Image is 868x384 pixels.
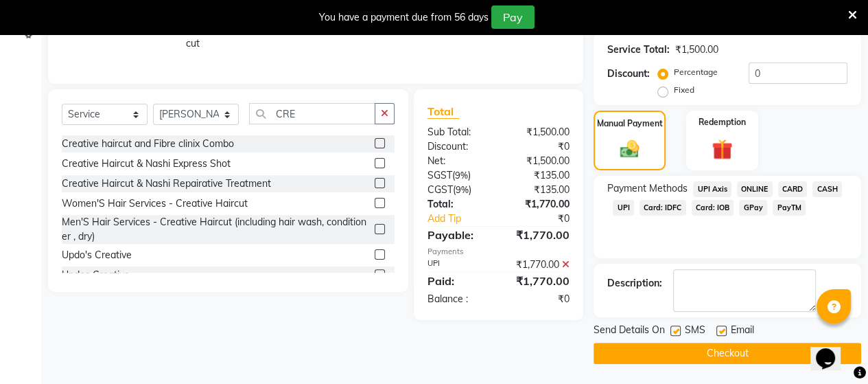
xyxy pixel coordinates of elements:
[773,200,806,216] span: PayTM
[456,184,469,195] span: 9%
[498,168,580,183] div: ₹135.00
[417,227,499,243] div: Payable:
[705,137,739,162] img: _gift.svg
[597,117,663,130] label: Manual Payment
[737,181,773,197] span: ONLINE
[498,197,580,212] div: ₹1,770.00
[417,197,499,212] div: Total:
[607,276,662,291] div: Description:
[498,154,580,168] div: ₹1,500.00
[607,67,650,81] div: Discount:
[685,323,705,340] span: SMS
[498,139,580,154] div: ₹0
[607,181,688,196] span: Payment Methods
[812,181,842,197] span: CASH
[417,258,499,272] div: UPI
[62,215,369,244] div: Men'S Hair Services - Creative Haircut (including hair wash, conditioner , dry)
[498,292,580,306] div: ₹0
[319,10,489,25] div: You have a payment due from 56 days
[62,137,234,151] div: Creative haircut and Fibre clinix Combo
[607,43,670,57] div: Service Total:
[674,84,694,96] label: Fixed
[810,329,854,370] iframe: chat widget
[498,125,580,139] div: ₹1,500.00
[491,5,535,29] button: Pay
[498,227,580,243] div: ₹1,770.00
[427,246,570,258] div: Payments
[614,138,646,160] img: _cash.svg
[674,66,718,78] label: Percentage
[640,200,686,216] span: Card: IDFC
[62,248,132,262] div: Updo's Creative
[739,200,767,216] span: GPay
[62,157,231,171] div: Creative Haircut & Nashi Express Shot
[417,292,499,306] div: Balance :
[613,200,634,216] span: UPI
[675,43,718,57] div: ₹1,500.00
[427,183,453,196] span: CGST
[594,323,665,340] span: Send Details On
[417,168,499,183] div: ( )
[427,104,459,119] span: Total
[498,273,580,289] div: ₹1,770.00
[417,273,499,289] div: Paid:
[693,181,731,197] span: UPI Axis
[62,196,248,211] div: Women'S Hair Services - Creative Haircut
[692,200,734,216] span: Card: IOB
[455,170,468,181] span: 9%
[417,154,499,168] div: Net:
[427,169,452,181] span: SGST
[512,212,580,226] div: ₹0
[249,103,375,124] input: Search or Scan
[778,181,808,197] span: CARD
[62,177,271,191] div: Creative Haircut & Nashi Repairative Treatment
[62,268,130,282] div: Updos Creative
[498,183,580,197] div: ₹135.00
[699,116,746,128] label: Redemption
[417,139,499,154] div: Discount:
[417,212,512,226] a: Add Tip
[417,183,499,197] div: ( )
[594,343,861,364] button: Checkout
[417,125,499,139] div: Sub Total:
[731,323,754,340] span: Email
[498,258,580,272] div: ₹1,770.00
